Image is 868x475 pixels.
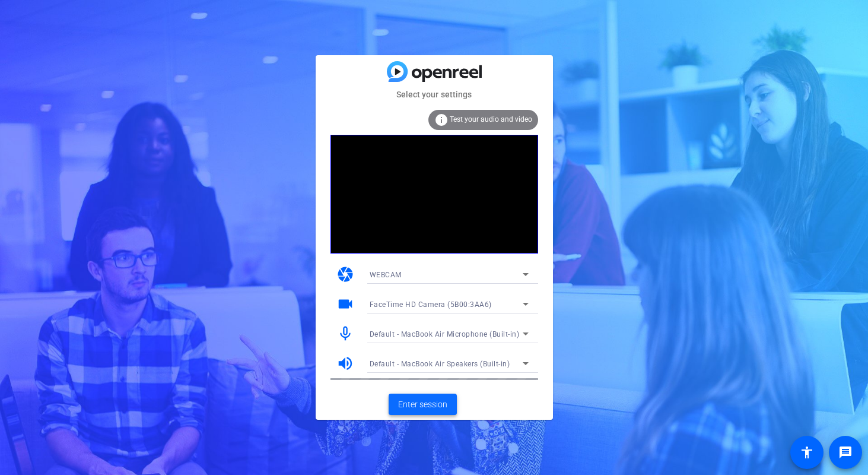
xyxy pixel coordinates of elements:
[370,300,492,309] span: FaceTime HD Camera (5B00:3AA6)
[800,445,814,460] mat-icon: accessibility
[387,61,482,82] img: blue-gradient.svg
[336,265,354,283] mat-icon: camera
[316,88,553,101] mat-card-subtitle: Select your settings
[450,115,532,123] span: Test your audio and video
[370,360,510,368] span: Default - MacBook Air Speakers (Built-in)
[370,271,402,279] span: WEBCAM
[389,394,457,415] button: Enter session
[838,445,853,460] mat-icon: message
[370,330,520,338] span: Default - MacBook Air Microphone (Built-in)
[336,354,354,372] mat-icon: volume_up
[398,398,447,411] span: Enter session
[336,295,354,313] mat-icon: videocam
[336,325,354,343] mat-icon: mic_none
[434,113,449,127] mat-icon: info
